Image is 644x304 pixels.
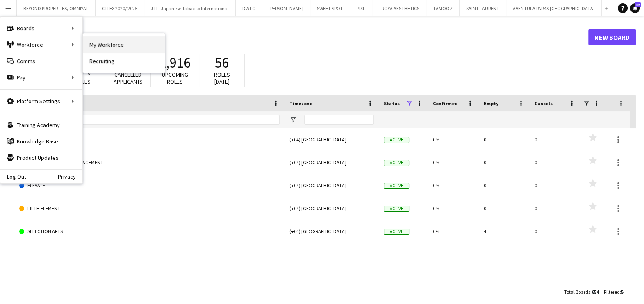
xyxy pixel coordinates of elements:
[428,174,479,197] div: 0%
[530,128,580,151] div: 0
[0,69,82,86] div: Pay
[0,117,82,133] a: Training Academy
[34,115,280,125] input: Board name Filter Input
[58,173,82,180] a: Privacy
[310,0,350,16] button: SWEET SPOT
[384,100,400,107] span: Status
[289,100,312,107] span: Timezone
[162,71,188,85] span: Upcoming roles
[506,0,602,16] button: AVENTURA PARKS [GEOGRAPHIC_DATA]
[0,53,82,69] a: Comms
[0,150,82,166] a: Product Updates
[215,54,229,72] span: 56
[592,289,599,295] span: 654
[621,289,624,295] span: 5
[564,289,590,295] span: Total Boards
[479,220,530,243] div: 4
[530,151,580,174] div: 0
[588,29,636,45] a: New Board
[384,160,409,166] span: Active
[19,220,280,243] a: SELECTION ARTS
[0,133,82,150] a: Knowledge Base
[530,174,580,197] div: 0
[535,100,553,107] span: Cancels
[428,220,479,243] div: 0%
[83,53,165,69] a: Recruiting
[284,174,379,197] div: (+04) [GEOGRAPHIC_DATA]
[17,0,96,16] button: BEYOND PROPERTIES/ OMNIYAT
[604,289,620,295] span: Filtered
[0,20,82,36] div: Boards
[236,0,262,16] button: DWTC
[19,151,280,174] a: ELEMENTS-ME EVENT MANAGEMENT
[384,137,409,143] span: Active
[428,151,479,174] div: 0%
[635,2,641,7] span: 32
[96,0,144,16] button: GITEX 2020/ 2025
[384,229,409,235] span: Active
[19,128,280,151] a: ELECTRA
[426,0,460,16] button: TAMOOZ
[159,54,191,72] span: 1,916
[350,0,372,16] button: PIXL
[530,197,580,220] div: 0
[484,100,498,107] span: Empty
[479,174,530,197] div: 0
[284,197,379,220] div: (+04) [GEOGRAPHIC_DATA]
[530,220,580,243] div: 0
[433,100,458,107] span: Confirmed
[428,128,479,151] div: 0%
[262,0,310,16] button: [PERSON_NAME]
[0,93,82,109] div: Platform Settings
[284,128,379,151] div: (+04) [GEOGRAPHIC_DATA]
[384,183,409,189] span: Active
[14,31,588,43] h1: Boards
[564,284,599,300] div: :
[284,220,379,243] div: (+04) [GEOGRAPHIC_DATA]
[384,206,409,212] span: Active
[304,115,374,125] input: Timezone Filter Input
[604,284,624,300] div: :
[479,197,530,220] div: 0
[289,116,297,123] button: Open Filter Menu
[479,151,530,174] div: 0
[428,197,479,220] div: 0%
[372,0,426,16] button: TROYA AESTHETICS
[0,36,82,53] div: Workforce
[0,173,26,180] a: Log Out
[144,0,236,16] button: JTI - Japanese Tabacco International
[214,71,230,85] span: Roles [DATE]
[114,71,143,85] span: Cancelled applicants
[630,3,640,13] a: 32
[284,151,379,174] div: (+04) [GEOGRAPHIC_DATA]
[19,197,280,220] a: FIFTH ELEMENT
[83,36,165,53] a: My Workforce
[19,174,280,197] a: ELEVATE
[460,0,506,16] button: SAINT LAURENT
[479,128,530,151] div: 0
